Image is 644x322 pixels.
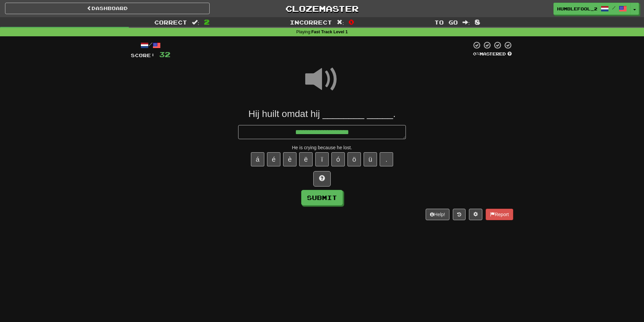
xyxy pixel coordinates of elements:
[154,19,187,26] span: Correct
[313,171,331,187] button: Hint!
[311,30,348,34] strong: Fast Track Level 1
[380,152,393,166] button: .
[315,152,329,166] button: ï
[301,190,343,205] button: Submit
[337,19,344,25] span: :
[473,51,480,56] span: 0 %
[557,6,597,12] span: humblefool_2
[5,3,210,14] a: Dashboard
[475,18,480,26] span: 8
[159,50,170,58] span: 32
[131,144,513,151] div: He is crying because he lost.
[204,18,210,26] span: 2
[472,51,513,57] div: Mastered
[364,152,377,166] button: ü
[331,152,345,166] button: ó
[267,152,280,166] button: é
[426,209,449,220] button: Help!
[283,152,297,166] button: è
[131,41,170,49] div: /
[299,152,313,166] button: ë
[434,19,458,26] span: To go
[220,3,424,14] a: Clozemaster
[347,152,361,166] button: ö
[348,18,354,26] span: 0
[192,19,199,25] span: :
[251,152,264,166] button: á
[612,5,615,10] span: /
[463,19,470,25] span: :
[453,209,466,220] button: Round history (alt+y)
[290,19,332,26] span: Incorrect
[131,52,155,58] span: Score:
[131,108,513,120] div: Hij huilt omdat hij ________ _____.
[553,3,631,15] a: humblefool_2 /
[486,209,513,220] button: Report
